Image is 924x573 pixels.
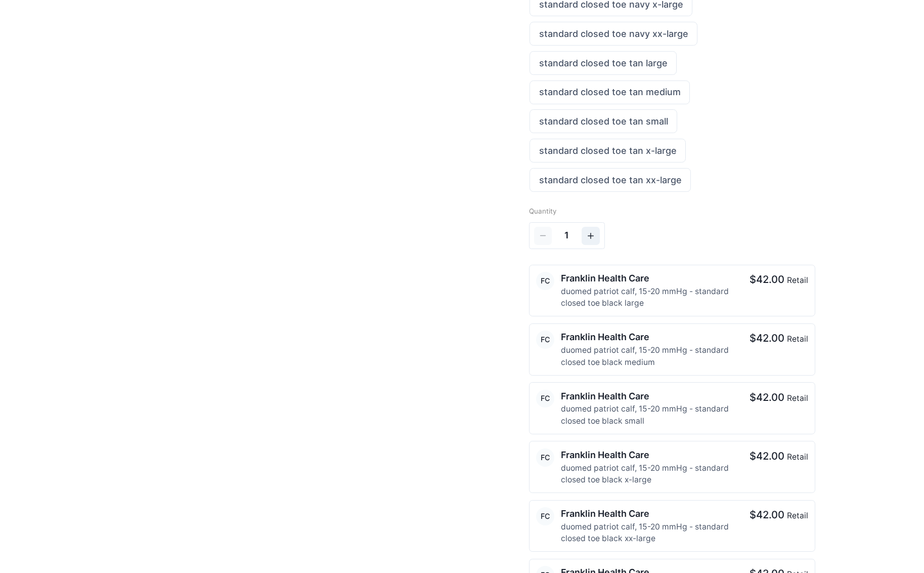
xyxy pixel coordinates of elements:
[530,139,686,162] a: standard closed toe tan x-large
[534,227,552,245] button: Decrement
[561,390,736,403] p: Franklin Health Care
[787,510,808,522] p: Retail
[561,462,736,486] p: duomed patriot calf, 15-20 mmHg - standard closed toe black x-large
[530,22,697,45] a: standard closed toe navy xx-large
[530,110,677,133] a: standard closed toe tan small
[564,229,569,242] span: 1
[787,451,808,463] p: Retail
[530,169,691,191] a: standard closed toe tan xx-large
[750,272,784,287] p: $42.00
[787,274,808,286] p: Retail
[750,448,784,464] p: $42.00
[561,272,736,285] p: Franklin Health Care
[561,521,736,545] p: duomed patriot calf, 15-20 mmHg - standard closed toe black xx-large
[561,331,736,344] p: Franklin Health Care
[561,507,736,521] p: Franklin Health Care
[530,52,677,74] a: standard closed toe tan large
[750,331,784,346] p: $42.00
[561,403,736,427] p: duomed patriot calf, 15-20 mmHg - standard closed toe black small
[787,333,808,345] p: Retail
[750,390,784,405] p: $42.00
[561,344,736,368] p: duomed patriot calf, 15-20 mmHg - standard closed toe black medium
[750,507,784,522] p: $42.00
[561,448,736,462] p: Franklin Health Care
[530,81,690,104] a: standard closed toe tan medium
[787,392,808,404] p: Retail
[561,285,736,309] p: duomed patriot calf, 15-20 mmHg - standard closed toe black large
[529,206,816,216] p: Quantity
[582,227,600,245] button: Increment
